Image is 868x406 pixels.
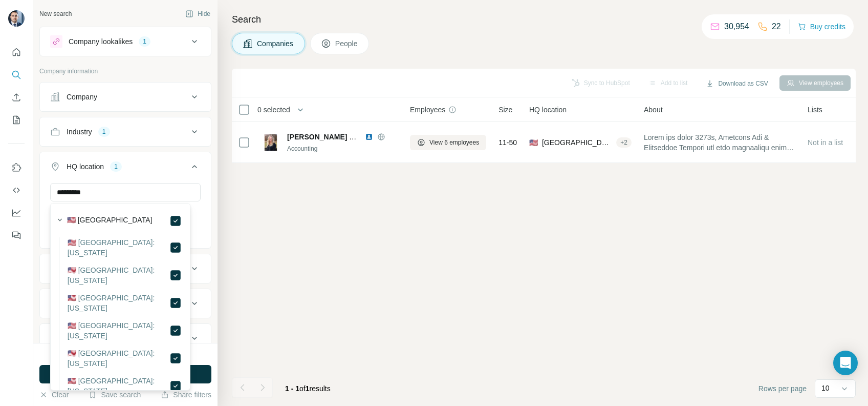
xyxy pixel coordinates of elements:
[287,144,398,153] div: Accounting
[365,133,373,141] img: LinkedIn logo
[8,181,25,199] button: Use Surfe API
[40,326,211,351] button: Technologies
[758,383,807,394] span: Rows per page
[724,21,749,33] p: 30,954
[68,237,169,258] label: 🇺🇸 [GEOGRAPHIC_DATA]: [US_STATE]
[257,105,290,115] span: 0 selected
[263,134,279,151] img: Logo of Peterson Tax AND Accounting Service
[68,348,169,369] label: 🇺🇸 [GEOGRAPHIC_DATA]: [US_STATE]
[69,36,133,47] div: Company lookalikes
[178,6,218,22] button: Hide
[542,137,612,148] span: [GEOGRAPHIC_DATA], [US_STATE]
[68,376,169,396] label: 🇺🇸 [GEOGRAPHIC_DATA]: [US_STATE]
[40,85,211,109] button: Company
[8,111,25,129] button: My lists
[808,105,822,115] span: Lists
[40,256,211,281] button: Annual revenue ($)
[68,265,169,286] label: 🇺🇸 [GEOGRAPHIC_DATA]: [US_STATE]
[68,293,169,313] label: 🇺🇸 [GEOGRAPHIC_DATA]: [US_STATE]
[285,384,299,393] span: 1 - 1
[8,43,25,62] button: Quick start
[8,158,25,177] button: Use Surfe on LinkedIn
[40,291,211,316] button: Employees (size)
[67,215,153,227] label: 🇺🇸 [GEOGRAPHIC_DATA]
[699,76,775,91] button: Download as CSV
[40,154,211,183] button: HQ location1
[67,92,97,102] div: Company
[808,138,843,147] span: Not in a list
[257,38,294,49] span: Companies
[529,137,538,148] span: 🇺🇸
[98,127,110,136] div: 1
[39,9,72,18] div: New search
[821,383,830,393] p: 10
[232,12,856,27] h4: Search
[410,135,486,150] button: View 6 employees
[429,138,479,147] span: View 6 employees
[161,390,211,400] button: Share filters
[67,127,92,137] div: Industry
[40,119,211,144] button: Industry1
[287,133,447,141] span: [PERSON_NAME] Tax AND Accounting Service
[798,19,845,34] button: Buy credits
[410,105,445,115] span: Employees
[39,67,211,76] p: Company information
[89,390,141,400] button: Save search
[8,88,25,107] button: Enrich CSV
[68,320,169,341] label: 🇺🇸 [GEOGRAPHIC_DATA]: [US_STATE]
[8,66,25,84] button: Search
[39,365,211,383] button: Run search
[498,105,512,115] span: Size
[40,29,211,54] button: Company lookalikes1
[833,351,858,375] div: Open Intercom Messenger
[110,162,122,171] div: 1
[529,105,567,115] span: HQ location
[644,132,795,153] span: Lorem ips dolor 3273s, Ametcons Adi & Elitseddoe Tempori utl etdo magnaaliqu enim adminimven qu n...
[299,384,306,393] span: of
[39,390,69,400] button: Clear
[306,384,310,393] span: 1
[498,137,517,148] span: 11-50
[772,21,781,33] p: 22
[616,138,632,147] div: + 2
[644,105,663,115] span: About
[8,204,25,222] button: Dashboard
[139,37,150,46] div: 1
[335,38,359,49] span: People
[8,226,25,245] button: Feedback
[67,161,104,172] div: HQ location
[8,10,25,27] img: Avatar
[285,384,331,393] span: results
